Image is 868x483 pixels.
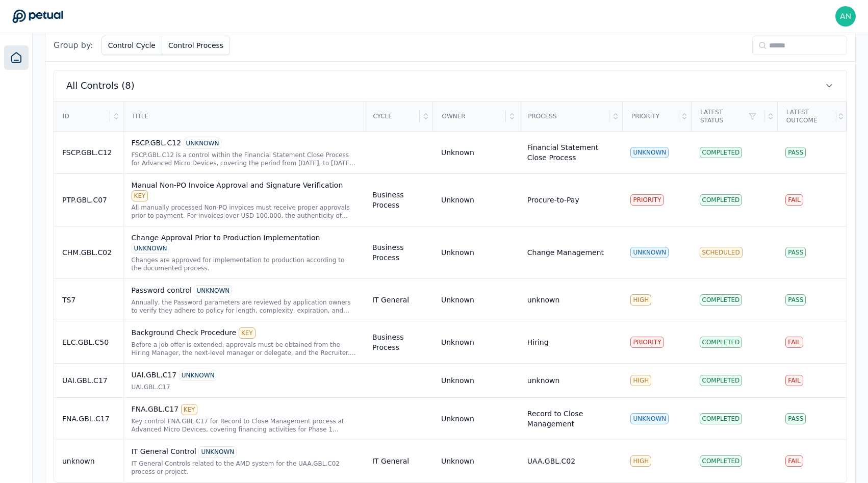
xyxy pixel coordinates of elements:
div: Procure-to-Pay [527,195,579,205]
div: Unknown [441,195,474,205]
div: IT General Control [132,446,356,457]
td: Business Process [364,226,433,279]
div: PRIORITY [630,194,663,206]
td: Business Process [364,174,433,226]
div: Unknown [441,147,474,158]
div: Unknown [441,414,474,424]
div: Pass [785,147,806,158]
div: UNKNOWN [630,147,669,158]
div: Completed [700,147,743,158]
div: Completed [700,194,743,206]
div: KEY [181,404,198,415]
div: unknown [62,456,115,466]
div: Unknown [441,247,474,258]
div: Owner [433,102,506,131]
div: UAI.GBL.C17 [132,370,356,381]
div: CHM.GBL.C02 [62,247,115,258]
div: Completed [700,413,743,424]
div: Fail [785,337,803,348]
div: HIGH [630,375,651,386]
div: Password control [132,285,356,296]
div: UNKNOWN [198,446,237,457]
div: Unknown [441,295,474,305]
div: UNKNOWN [179,370,217,381]
div: Record to Close Management [527,409,615,429]
div: Fail [785,375,803,386]
div: UNKNOWN [132,243,170,254]
div: Pass [785,247,806,258]
div: Pass [785,294,806,306]
div: Before a job offer is extended, approvals must be obtained from the Hiring Manager, the next-leve... [132,341,356,357]
div: UNKNOWN [630,413,669,424]
div: unknown [527,375,560,386]
div: Process [520,102,609,131]
div: Background Check Procedure [132,327,356,339]
div: KEY [239,327,256,339]
div: Title [124,102,364,131]
div: Fail [785,194,803,206]
div: Unknown [441,456,474,466]
div: UAI.GBL.C17 [62,375,115,386]
a: Go to Dashboard [12,9,63,23]
div: Annually, the Password parameters are reviewed by application owners to verify they adhere to pol... [132,298,356,315]
div: Cycle [365,102,420,131]
td: Business Process [364,321,433,364]
div: UAI.GBL.C17 [132,383,356,391]
button: Control Process [162,36,230,55]
div: UAA.GBL.C02 [527,456,575,466]
div: UNKNOWN [194,285,232,296]
div: Financial Statement Close Process [527,142,615,163]
button: Control Cycle [101,36,162,55]
div: All manually processed Non-PO invoices must receive proper approvals prior to payment. For invoic... [132,204,356,220]
div: PRIORITY [630,337,663,348]
div: Latest Status [692,102,764,131]
div: KEY [132,190,148,201]
div: FNA.GBL.C17 [62,414,115,424]
div: PTP.GBL.C07 [62,195,115,205]
div: ID [55,102,110,131]
div: IT General Controls related to the AMD system for the UAA.GBL.C02 process or project. [132,460,356,476]
div: FNA.GBL.C17 [132,404,356,415]
div: Changes are approved for implementation to production according to the documented process. [132,256,356,272]
div: HIGH [630,455,651,467]
div: Unknown [441,337,474,347]
div: Fail [785,455,803,467]
div: Pass [785,413,806,424]
div: TS7 [62,295,115,305]
div: FSCP.GBL.C12 [132,138,356,149]
td: IT General [364,440,433,482]
div: Hiring [527,337,549,347]
div: UNKNOWN [184,138,222,149]
div: FSCP.GBL.C12 [62,147,115,158]
div: Completed [700,337,743,348]
td: IT General [364,279,433,321]
span: Group by: [54,39,93,52]
div: FSCP.GBL.C12 is a control within the Financial Statement Close Process for Advanced Micro Devices... [132,151,356,167]
div: HIGH [630,294,651,306]
div: Scheduled [700,247,743,258]
button: All Controls (8) [54,70,847,101]
div: Change Approval Prior to Production Implementation [132,233,356,254]
a: Dashboard [4,45,29,70]
div: ELC.GBL.C50 [62,337,115,347]
div: Change Management [527,247,604,258]
span: All Controls (8) [66,79,135,93]
div: Key control FNA.GBL.C17 for Record to Close Management process at Advanced Micro Devices, coverin... [132,417,356,434]
div: Completed [700,375,743,386]
div: Completed [700,294,743,306]
div: UNKNOWN [630,247,669,258]
div: Unknown [441,375,474,386]
img: andrew+amd@petual.ai [835,6,856,27]
div: Manual Non-PO Invoice Approval and Signature Verification [132,180,356,201]
div: Completed [700,455,743,467]
div: Latest Outcome [778,102,836,131]
div: unknown [527,295,560,305]
div: Priority [623,102,678,131]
